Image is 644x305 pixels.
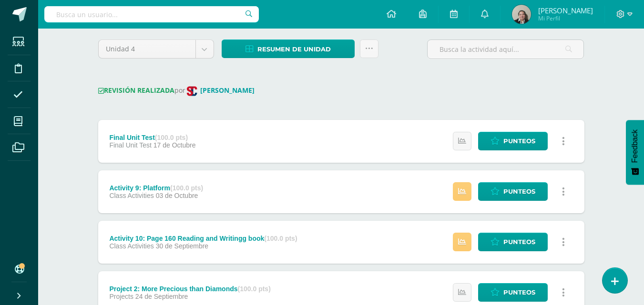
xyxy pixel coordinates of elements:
[503,284,535,301] span: Punteos
[503,233,535,251] span: Punteos
[155,134,188,141] strong: (100.0 pts)
[98,85,584,97] div: por
[109,141,151,149] span: Final Unit Test
[478,182,548,201] a: Punteos
[109,242,153,250] span: Class Activities
[185,85,198,97] img: 2bf299fd707d7dc14f96192733ff6968.png
[512,5,531,24] img: 4244ecfc47b4b620a2f8602b2e1965e1.png
[478,233,548,251] a: Punteos
[109,285,270,293] div: Project 2: More Precious than Diamonds
[478,283,548,302] a: Punteos
[257,40,331,58] span: Resumen de unidad
[109,192,153,199] span: Class Activities
[156,192,198,199] span: 03 de Octubre
[44,6,259,22] input: Busca un usuario...
[109,184,203,192] div: Activity 9: Platform
[626,120,644,185] button: Feedback - Mostrar encuesta
[238,285,271,293] strong: (100.0 pts)
[98,86,174,95] strong: REVISIÓN REALIZADA
[503,183,535,200] span: Punteos
[185,86,258,95] a: [PERSON_NAME]
[170,184,203,192] strong: (100.0 pts)
[538,6,593,15] span: [PERSON_NAME]
[156,242,209,250] span: 30 de Septiembre
[153,141,196,149] span: 17 de Octubre
[109,235,297,242] div: Activity 10: Page 160 Reading and Writingg book
[264,235,297,242] strong: (100.0 pts)
[109,134,195,141] div: Final Unit Test
[135,293,188,300] span: 24 de Septiembre
[503,132,535,150] span: Punteos
[222,39,355,58] a: Resumen de unidad
[538,14,593,22] span: Mi Perfil
[200,86,255,95] strong: [PERSON_NAME]
[99,40,214,58] a: Unidad 4
[109,293,133,300] span: Projects
[478,132,548,150] a: Punteos
[106,40,188,58] span: Unidad 4
[631,129,639,163] span: Feedback
[428,40,583,59] input: Busca la actividad aquí...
